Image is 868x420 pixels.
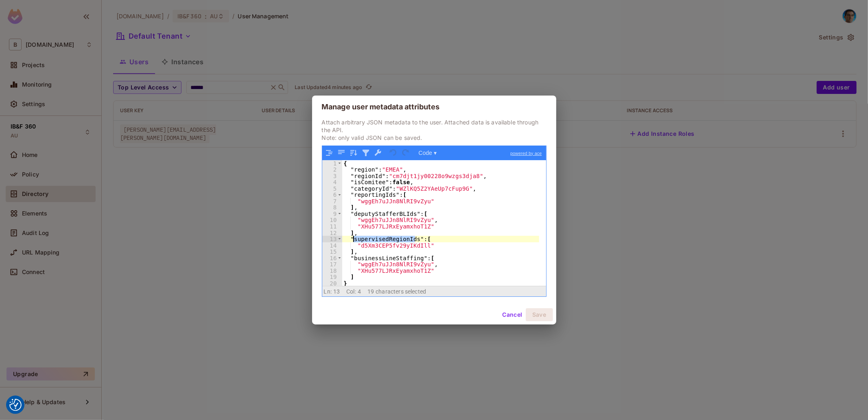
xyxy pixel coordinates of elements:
[322,198,342,205] div: 7
[322,204,342,211] div: 8
[526,308,553,321] button: Save
[322,274,342,280] div: 19
[400,148,411,158] button: Redo (Ctrl+Shift+Z)
[373,148,383,158] button: Repair JSON: fix quotes and escape characters, remove comments and JSONP notation, turn JavaScrip...
[348,148,359,158] button: Sort contents
[324,288,332,295] span: Ln:
[333,288,340,295] span: 13
[506,146,546,161] a: powered by ace
[322,280,342,287] div: 20
[322,192,342,198] div: 6
[346,288,356,295] span: Col:
[322,223,342,230] div: 11
[322,230,342,236] div: 12
[322,211,342,217] div: 9
[322,255,342,261] div: 16
[367,288,374,295] span: 19
[322,166,342,173] div: 2
[416,148,439,158] button: Code ▾
[322,217,342,223] div: 10
[322,118,547,141] p: Attach arbitrary JSON metadata to the user. Attached data is available through the API. Note: onl...
[322,185,342,192] div: 5
[322,160,342,167] div: 1
[322,236,342,242] div: 13
[388,148,399,158] button: Undo last action (Ctrl+Z)
[322,268,342,274] div: 18
[9,399,22,411] button: Consent Preferences
[9,399,22,411] img: Revisit consent button
[376,288,426,295] span: characters selected
[499,308,525,321] button: Cancel
[324,148,335,158] button: Format JSON data, with proper indentation and line feeds (Ctrl+I)
[336,148,347,158] button: Compact JSON data, remove all whitespaces (Ctrl+Shift+I)
[322,179,342,185] div: 4
[312,96,556,118] h2: Manage user metadata attributes
[358,288,361,295] span: 4
[322,248,342,255] div: 15
[361,148,371,158] button: Filter, sort, or transform contents
[322,242,342,249] div: 14
[322,261,342,268] div: 17
[322,173,342,179] div: 3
